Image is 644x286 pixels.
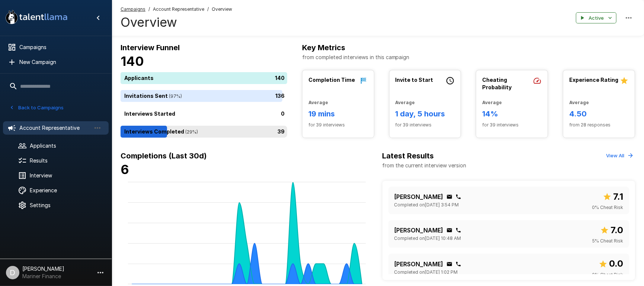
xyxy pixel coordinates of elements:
h6: 19 mins [308,108,368,120]
span: 0 % Cheat Risk [592,204,623,211]
b: 0.0 [609,258,623,269]
button: Active [576,12,616,24]
span: Overview [212,6,232,13]
b: Completion Time [308,77,355,83]
b: Cheating Probability [482,77,512,90]
b: Completions (Last 30d) [121,151,207,160]
span: Completed on [DATE] 3:54 PM [394,201,459,209]
span: 0 % Cheat Risk [592,271,623,279]
h4: Overview [121,15,232,30]
span: from 28 responses [569,121,629,129]
b: Latest Results [382,151,434,160]
b: Experience Rating [569,77,618,83]
h6: 4.50 [569,108,629,120]
span: / [207,6,209,13]
span: Overall score out of 10 [603,190,623,204]
span: Overall score out of 10 [600,223,623,237]
h6: 1 day, 5 hours [395,108,455,120]
b: 7.0 [611,225,623,235]
span: for 39 interviews [482,121,542,129]
p: [PERSON_NAME] [394,260,443,269]
span: for 39 interviews [308,121,368,129]
b: Average [308,100,328,105]
div: Click to copy [446,227,452,233]
b: Key Metrics [302,43,345,52]
b: Average [395,100,415,105]
b: 6 [121,162,129,177]
b: Average [569,100,589,105]
span: Completed on [DATE] 10:48 AM [394,235,461,242]
b: 7.1 [613,191,623,202]
u: Campaigns [121,6,145,12]
b: Invite to Start [395,77,433,83]
span: Overall score out of 10 [599,257,623,271]
button: View All [604,150,635,161]
p: [PERSON_NAME] [394,192,443,201]
b: Average [482,100,502,105]
p: 136 [275,92,285,100]
div: Click to copy [455,194,461,200]
div: Click to copy [455,227,461,233]
b: 140 [121,54,144,69]
span: Completed on [DATE] 1:02 PM [394,269,458,276]
p: from the current interview version [382,162,467,169]
div: Click to copy [455,261,461,267]
p: 0 [281,110,285,118]
div: Click to copy [446,194,452,200]
p: 39 [278,128,285,136]
p: [PERSON_NAME] [394,226,443,235]
h6: 14% [482,108,542,120]
p: 140 [275,74,285,82]
span: Account Representative [153,6,204,13]
div: Click to copy [446,261,452,267]
p: from completed interviews in this campaign [302,54,635,61]
span: for 39 interviews [395,121,455,129]
span: / [148,6,150,13]
b: Interview Funnel [121,43,180,52]
span: 5 % Cheat Risk [592,237,623,245]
